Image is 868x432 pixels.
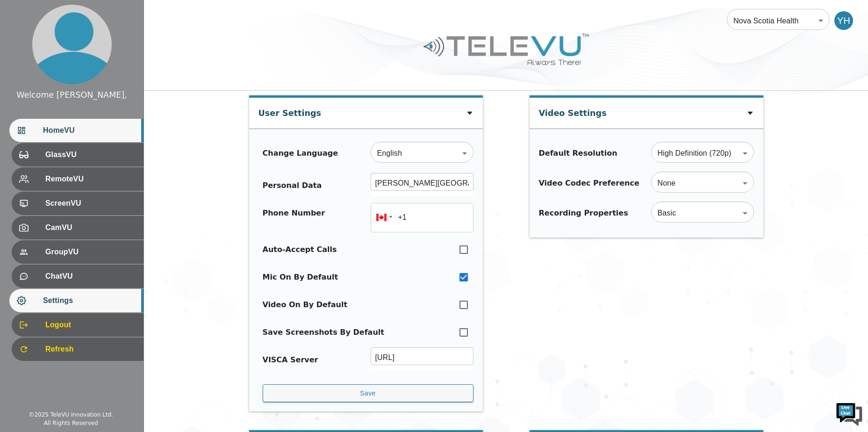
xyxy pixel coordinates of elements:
[834,11,853,30] div: YH
[539,178,639,189] div: Video Codec Preference
[45,149,136,160] span: GlassVU
[45,198,136,209] span: ScreenVU
[29,410,113,419] div: © 2025 TeleVU Innovation Ltd.
[263,327,384,338] div: Save Screenshots By Default
[9,119,143,142] div: HomeVU
[263,208,325,228] div: Phone Number
[45,344,136,355] span: Refresh
[12,167,143,191] div: RemoteVU
[43,295,136,306] span: Settings
[651,200,754,226] div: Basic
[422,30,590,69] img: Logo
[12,313,143,337] div: Logout
[263,384,473,403] button: Save
[539,208,628,219] div: Recording Properties
[12,192,143,215] div: ScreenVU
[727,7,830,34] div: Nova Scotia Health
[153,5,176,27] div: Minimize live chat window
[54,118,129,212] span: We're online!
[12,143,143,166] div: GlassVU
[263,180,322,191] div: Personal Data
[371,203,395,232] div: Canada: + 1
[263,354,318,366] div: VISCA Server
[16,43,39,67] img: d_736959983_company_1615157101543_736959983
[12,338,143,361] div: Refresh
[32,5,112,84] img: profile.png
[12,240,143,264] div: GroupVU
[539,148,617,159] div: Default Resolution
[16,89,127,101] div: Welcome [PERSON_NAME],
[12,216,143,239] div: CamVU
[45,271,136,282] span: ChatVU
[43,125,136,136] span: HomeVU
[45,222,136,233] span: CamVU
[263,299,348,310] div: Video On By Default
[651,170,754,196] div: None
[263,272,338,283] div: Mic On By Default
[45,246,136,258] span: GroupVU
[5,255,178,288] textarea: Type your message and hit 'Enter'
[263,244,337,255] div: Auto-Accept Calls
[49,49,157,61] div: Chat with us now
[44,419,98,427] div: All Rights Reserved
[263,148,338,159] div: Change Language
[371,203,473,232] input: 1 (702) 123-4567
[12,265,143,288] div: ChatVU
[45,319,136,331] span: Logout
[371,140,473,166] div: English
[835,399,863,427] img: Chat Widget
[9,289,143,312] div: Settings
[258,98,322,124] div: User Settings
[651,140,754,166] div: High Definition (720p)
[539,98,607,124] div: Video Settings
[45,173,136,185] span: RemoteVU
